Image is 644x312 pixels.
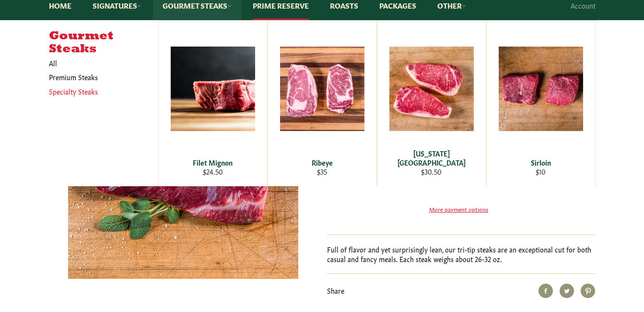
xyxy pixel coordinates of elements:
a: Premium Steaks [44,70,149,84]
span: Share [327,286,344,295]
div: [US_STATE][GEOGRAPHIC_DATA] [383,149,480,168]
div: Sirloin [492,158,589,167]
a: Filet Mignon Filet Mignon $24.50 [158,20,268,186]
div: Ribeye [274,158,370,167]
div: $24.50 [164,167,261,176]
a: Specialty Steaks [44,84,149,98]
h5: Gourmet Steaks [49,30,158,56]
a: Ribeye Ribeye $35 [268,20,377,186]
img: Sirloin [499,47,583,131]
img: Filet Mignon [171,47,255,131]
a: All [44,56,158,70]
div: $35 [274,167,370,176]
div: $30.50 [383,167,480,176]
p: Full of flavor and yet surprisingly lean, our tri-tip steaks are an exceptional cut for both casu... [327,245,596,264]
img: New York Strip [389,47,474,131]
a: More payment options [327,205,591,213]
img: Ribeye [280,47,364,131]
div: Filet Mignon [164,158,261,167]
a: Sirloin Sirloin $10 [486,20,596,186]
a: New York Strip [US_STATE][GEOGRAPHIC_DATA] $30.50 [377,20,486,186]
div: $10 [492,167,589,176]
